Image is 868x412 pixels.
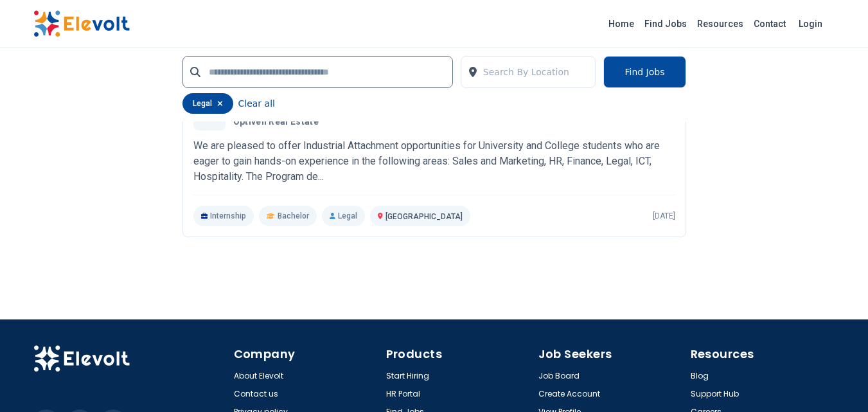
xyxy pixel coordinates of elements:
a: Find Jobs [639,13,692,34]
button: Find Jobs [603,56,686,88]
span: Optiven Real Estate [233,116,319,128]
h4: Products [386,345,531,363]
a: Blog [691,371,709,381]
a: Resources [692,13,748,34]
p: Internship [193,206,254,226]
a: Contact us [234,389,278,399]
h4: Job Seekers [538,345,683,363]
a: Home [603,13,639,34]
p: We are pleased to offer Industrial Attachment opportunities for University and College students w... [193,138,675,184]
p: [DATE] [653,211,675,221]
h4: Company [234,345,378,363]
span: Bachelor [278,211,309,221]
a: OLegal InternOptiven Real EstateWe are pleased to offer Industrial Attachment opportunities for U... [193,98,675,226]
img: Elevolt [33,345,130,372]
a: Support Hub [691,389,739,399]
p: Legal [322,206,365,226]
h4: Resources [691,345,835,363]
button: Clear all [238,93,275,114]
img: Elevolt [33,10,130,37]
a: About Elevolt [234,371,283,381]
span: [GEOGRAPHIC_DATA] [385,212,463,221]
a: Login [791,11,830,37]
a: HR Portal [386,389,420,399]
a: Contact [748,13,791,34]
div: legal [182,93,233,114]
a: Job Board [538,371,580,381]
a: Create Account [538,389,600,399]
iframe: Chat Widget [804,350,868,412]
a: Start Hiring [386,371,429,381]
